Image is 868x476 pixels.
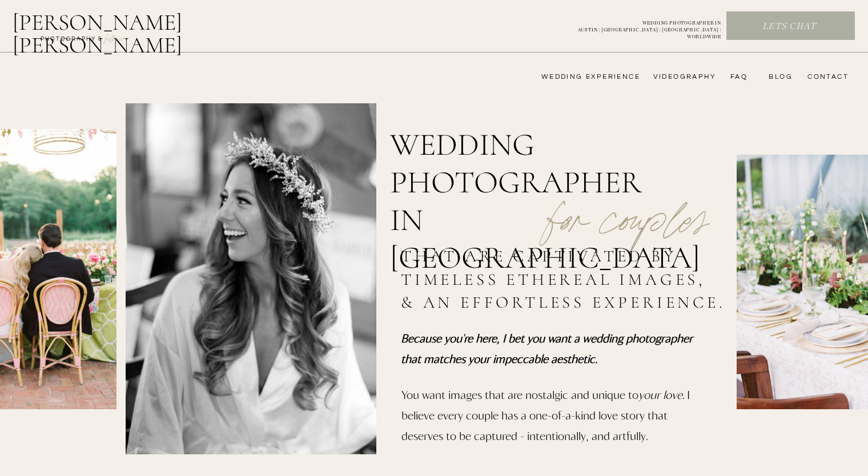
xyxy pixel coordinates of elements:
p: for couples [520,163,736,236]
h2: that are captivated by timeless ethereal images, & an effortless experience. [401,245,731,317]
a: FAQ [725,72,748,82]
a: bLog [765,72,793,82]
p: WEDDING PHOTOGRAPHER IN AUSTIN | [GEOGRAPHIC_DATA] | [GEOGRAPHIC_DATA] | WORLDWIDE [559,20,721,33]
a: FILMs [94,31,136,45]
a: Lets chat [727,21,853,33]
a: wedding experience [525,72,640,82]
a: photography & [34,35,109,49]
h1: wedding photographer in [GEOGRAPHIC_DATA] [390,126,680,212]
i: your love [638,388,682,401]
a: CONTACT [804,72,849,82]
a: [PERSON_NAME] [PERSON_NAME] [13,11,242,38]
i: Because you're here, I bet you want a wedding photographer that matches your impeccable aesthetic. [401,331,693,365]
a: WEDDING PHOTOGRAPHER INAUSTIN | [GEOGRAPHIC_DATA] | [GEOGRAPHIC_DATA] | WORLDWIDE [559,20,721,33]
a: videography [650,72,716,82]
p: You want images that are nostalgic and unique to . I believe every couple has a one-of-a-kind lov... [401,384,692,455]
